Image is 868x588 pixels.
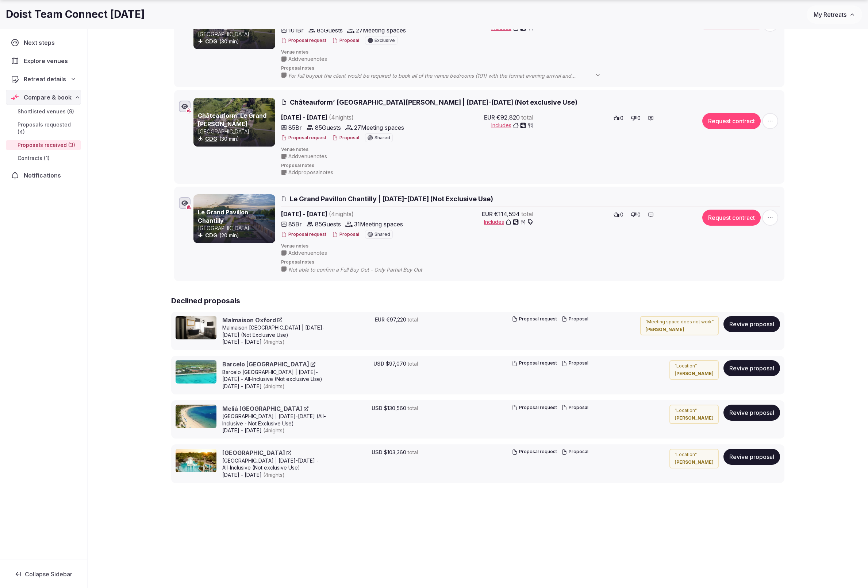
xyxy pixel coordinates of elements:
[205,38,217,45] button: CDG
[482,210,493,218] span: EUR
[512,449,557,455] button: Proposal request
[281,147,780,153] span: Venue notes
[611,210,626,220] button: 0
[281,210,410,218] span: [DATE] - [DATE]
[332,135,359,141] button: Proposal
[6,566,81,582] button: Collapse Sidebar
[629,210,643,220] button: 0
[315,123,341,132] span: 85 Guests
[24,38,58,47] span: Next steps
[18,121,78,136] span: Proposals requested (4)
[629,113,643,123] button: 0
[222,383,327,390] span: [DATE] - [DATE]
[386,316,406,323] span: €97,220
[222,427,327,434] span: [DATE] - [DATE]
[222,360,315,368] a: Barcelo [GEOGRAPHIC_DATA]
[288,55,327,63] span: Add venue notes
[356,26,406,35] span: 27 Meeting spaces
[332,231,359,238] button: Proposal
[281,163,780,169] span: Proposal notes
[18,155,50,162] span: Contracts (1)
[6,140,81,150] a: Proposals received (3)
[512,405,557,411] button: Proposal request
[281,259,780,265] span: Proposal notes
[25,571,72,578] span: Collapse Sidebar
[205,232,217,239] button: CDG
[521,113,533,122] span: total
[637,114,641,122] span: 0
[281,49,780,55] span: Venue notes
[675,459,714,466] cite: [PERSON_NAME]
[18,108,74,115] span: Shortlisted venues (9)
[24,75,66,83] span: Retreat details
[372,405,383,412] span: USD
[491,122,533,129] button: Includes
[288,123,302,132] span: 85 Br
[408,360,418,367] span: total
[6,35,81,50] a: Next steps
[611,113,626,123] button: 0
[375,232,390,237] span: Shared
[637,211,641,218] span: 0
[176,405,216,428] img: Meliá Punta Cana Beach Resort cover photo
[6,153,81,163] a: Contracts (1)
[6,120,81,137] a: Proposals requested (4)
[290,194,493,203] span: Le Grand Pavillon Chantilly | [DATE]-[DATE] (Not Exclusive Use)
[807,5,862,24] button: My Retreats
[702,210,761,226] button: Request contract
[702,113,761,129] button: Request contract
[288,72,608,79] span: For full buyout the client would be required to book all of the venue bedrooms (101) with the for...
[198,15,266,30] a: Châteauform’ Le Grand [PERSON_NAME]
[288,169,333,176] span: Add proposal notes
[222,405,308,413] a: Meliá [GEOGRAPHIC_DATA]
[6,168,81,183] a: Notifications
[171,296,784,306] h2: Declined proposals
[288,249,327,257] span: Add venue notes
[281,243,780,249] span: Venue notes
[290,98,577,107] span: Châteauform’ [GEOGRAPHIC_DATA][PERSON_NAME] | [DATE]-[DATE] (Not exclusive Use)
[675,452,714,458] p: “ Location ”
[198,31,274,38] p: [GEOGRAPHIC_DATA]
[496,113,520,122] span: €92,820
[176,316,216,339] img: Malmaison Oxford cover photo
[222,316,282,324] a: Malmaison Oxford
[645,319,714,325] p: “ Meeting space does not work ”
[263,427,285,433] span: ( 4 night s )
[723,405,780,421] button: Revive proposal
[205,38,217,44] a: CDG
[494,210,520,218] span: €114,594
[521,210,533,218] span: total
[512,360,557,366] button: Proposal request
[24,171,64,180] span: Notifications
[18,141,75,149] span: Proposals received (3)
[24,57,71,65] span: Explore venues
[288,266,437,273] span: Not able to confirm a Full Buy Out - Only Partial Buy Out
[384,405,406,412] span: $130,560
[222,449,291,457] a: [GEOGRAPHIC_DATA]
[198,225,274,232] p: [GEOGRAPHIC_DATA]
[408,449,418,456] span: total
[408,316,418,323] span: total
[561,405,588,411] button: Proposal
[222,457,327,471] div: [GEOGRAPHIC_DATA] | [DATE]-[DATE] - All-Inclusive (Not exclusive Use)
[281,231,326,238] button: Proposal request
[329,210,354,218] span: ( 4 night s )
[263,383,285,389] span: ( 4 night s )
[281,38,326,44] button: Proposal request
[354,123,404,132] span: 27 Meeting spaces
[375,136,390,140] span: Shared
[373,360,384,367] span: USD
[332,38,359,44] button: Proposal
[375,38,395,43] span: Exclusive
[6,53,81,69] a: Explore venues
[354,220,403,229] span: 31 Meeting spaces
[176,449,216,472] img: Meliá Caribe Beach Resort cover photo
[723,449,780,465] button: Revive proposal
[329,114,354,121] span: ( 4 night s )
[198,112,266,127] a: Châteauform’ Le Grand [PERSON_NAME]
[288,153,327,160] span: Add venue notes
[6,106,81,117] a: Shortlisted venues (9)
[384,449,406,456] span: $103,360
[222,324,327,338] div: Malmaison [GEOGRAPHIC_DATA] | [DATE]-[DATE] (Not Exclusive Use)
[375,316,385,323] span: EUR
